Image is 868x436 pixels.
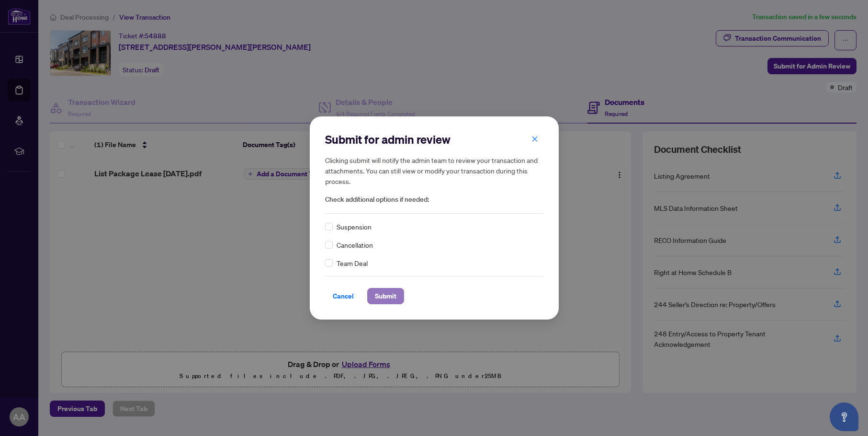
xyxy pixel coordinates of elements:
span: Suspension [337,221,372,232]
button: Open asap [830,402,858,431]
button: Cancel [325,288,361,304]
h2: Submit for admin review [325,132,543,147]
span: Check additional options if needed: [325,194,543,205]
span: Submit [375,288,396,304]
button: Submit [367,288,404,304]
span: close [531,136,538,142]
span: Cancellation [337,240,373,250]
h5: Clicking submit will notify the admin team to review your transaction and attachments. You can st... [325,155,543,186]
span: Team Deal [337,258,368,268]
span: Cancel [333,288,354,304]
